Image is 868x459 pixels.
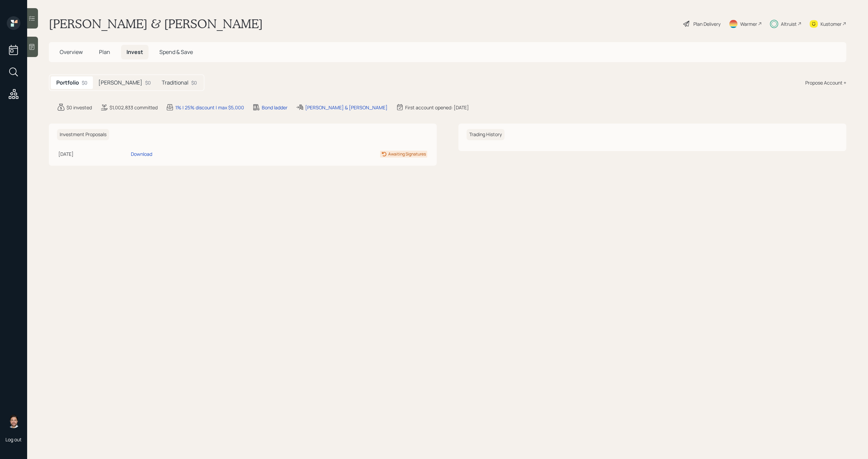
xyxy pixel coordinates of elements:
[145,79,151,86] div: $0
[110,104,158,111] div: $1,002,833 committed
[467,129,505,140] h6: Trading History
[5,436,22,443] div: Log out
[56,79,79,86] h5: Portfolio
[175,104,244,111] div: 1% | 25% discount | max $5,000
[262,104,288,111] div: Bond ladder
[740,20,757,27] div: Warmer
[693,20,721,27] div: Plan Delivery
[7,415,20,428] img: michael-russo-headshot.png
[66,104,92,111] div: $0 invested
[49,16,263,31] h1: [PERSON_NAME] & [PERSON_NAME]
[60,48,83,56] span: Overview
[98,79,142,86] h5: [PERSON_NAME]
[191,79,197,86] div: $0
[82,79,87,86] div: $0
[57,129,109,140] h6: Investment Proposals
[805,79,846,86] div: Propose Account +
[162,79,189,86] h5: Traditional
[131,150,152,158] div: Download
[405,104,469,111] div: First account opened: [DATE]
[781,20,797,27] div: Altruist
[388,151,426,157] div: Awaiting Signatures
[159,48,193,56] span: Spend & Save
[821,20,842,27] div: Kustomer
[126,48,143,56] span: Invest
[99,48,110,56] span: Plan
[58,150,128,158] div: [DATE]
[305,104,388,111] div: [PERSON_NAME] & [PERSON_NAME]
